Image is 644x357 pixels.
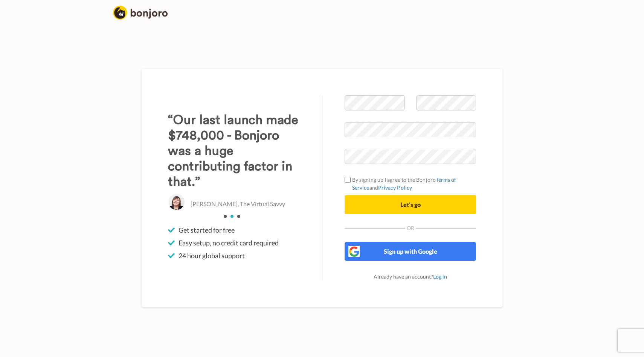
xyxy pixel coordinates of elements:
[179,238,279,247] span: Easy setup, no credit card required
[345,242,476,261] button: Sign up with Google
[168,193,185,210] img: Abbey Ashley, The Virtual Savvy
[113,6,168,20] img: logo_full.png
[179,225,235,234] span: Get started for free
[400,201,421,208] span: Let's go
[345,176,476,192] label: By signing up I agree to the Bonjoro and
[405,225,416,231] span: Or
[345,195,476,214] button: Let's go
[378,184,412,191] a: Privacy Policy
[374,273,447,280] span: Already have an account?
[345,177,351,183] input: By signing up I agree to the BonjoroTerms of ServiceandPrivacy Policy
[433,273,447,280] a: Log in
[168,112,299,190] h3: “Our last launch made $748,000 - Bonjoro was a huge contributing factor in that.”
[179,251,245,260] span: 24 hour global support
[191,200,285,208] p: [PERSON_NAME], The Virtual Savvy
[352,176,456,191] a: Terms of Service
[384,248,437,255] span: Sign up with Google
